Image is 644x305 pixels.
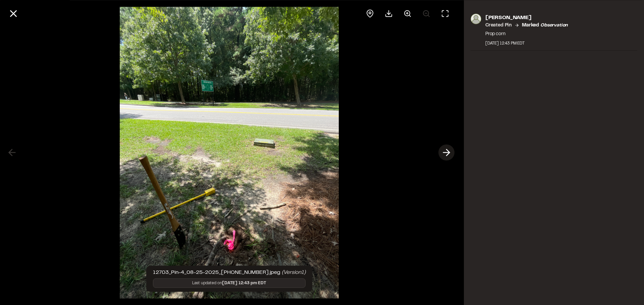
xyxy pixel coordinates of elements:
p: Prop corn [485,30,568,37]
p: Created Pin [485,21,512,29]
img: photo [471,13,481,24]
p: [PERSON_NAME] [485,13,568,21]
em: observation [540,23,568,27]
button: Toggle Fullscreen [437,5,453,21]
button: Zoom in [399,5,416,21]
p: Marked [522,21,568,29]
div: View pin on map [362,5,378,21]
button: Close modal [5,5,21,21]
button: Next photo [438,145,454,161]
div: [DATE] 12:43 PM EDT [485,40,568,46]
